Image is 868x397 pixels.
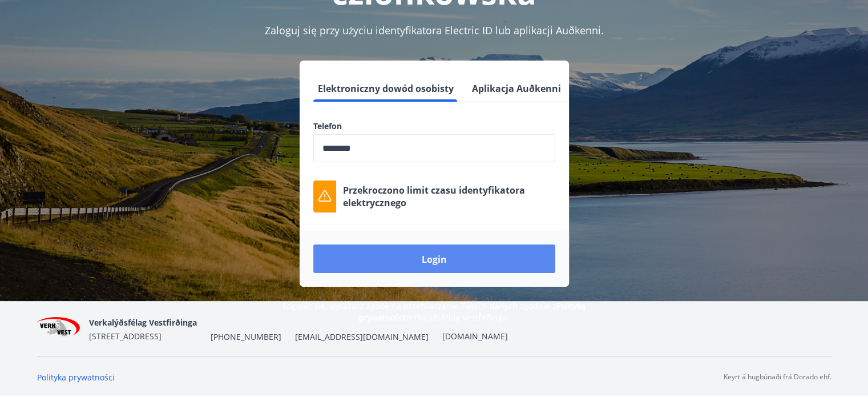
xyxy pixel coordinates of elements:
a: Polityką prywatności [359,300,586,323]
font: [EMAIL_ADDRESS][DOMAIN_NAME] [295,331,429,342]
button: Login [313,244,555,273]
font: Przekroczono limit czasu identyfikatora elektrycznego [343,184,525,209]
font: Verkalýðsfélag Vestfirðinga. [405,312,510,323]
font: Logując się, wyrażasz zgodę na przetwarzanie Twoich danych zgodnie z [283,300,556,311]
font: [STREET_ADDRESS] [89,331,162,342]
font: Aplikacja Auðkenni [472,82,561,95]
font: Zaloguj się przy użyciu identyfikatora Electric ID lub aplikacji Auðkenni. [265,23,604,37]
font: Login [422,253,447,266]
font: [PHONE_NUMBER] [211,331,281,342]
font: Elektroniczny dowód osobisty [318,82,454,95]
img: jihgzMk4dcgjRAW2aMgpbAqQEG7LZi0j9dOLAUvz.png [37,317,80,342]
font: Telefon [313,121,342,131]
font: Verkalýðsfélag Vestfirðinga [89,317,197,328]
font: Keyrt á hugbúnaði frá Dorado ehf. [724,372,831,382]
a: Polityka prywatności [37,372,115,383]
a: [DOMAIN_NAME] [442,331,508,342]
